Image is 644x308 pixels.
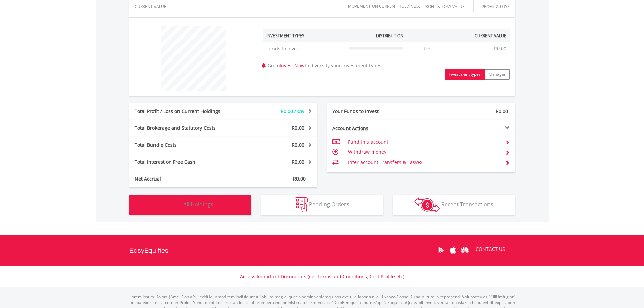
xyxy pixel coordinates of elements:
div: Total Profit / Loss on Current Holdings [129,108,239,115]
a: Apple [447,240,459,261]
a: Access Important Documents (i.e. Terms and Conditions, Cost Profile etc) [240,273,404,280]
th: Current Value [448,29,510,42]
td: Inter-account Transfers & EasyFx [348,157,500,167]
button: Investment types [445,69,485,80]
img: transactions-zar-wht.png [414,197,440,212]
img: pending_instructions-wht.png [295,197,308,212]
span: R0.00 / 0% [281,108,304,114]
a: Huawei [459,240,471,261]
div: CURRENT VALUE [135,4,166,9]
a: Invest Now [280,62,305,69]
a: Google Play [435,240,447,261]
div: Total Brokerage and Statutory Costs [129,125,239,132]
span: R0.00 [496,108,508,114]
div: Net Accrual [129,175,239,182]
button: Pending Orders [261,195,383,215]
td: R0.00 [491,42,510,55]
button: Recent Transactions [393,195,515,215]
a: EasyEquities [129,235,168,266]
button: Manager [484,69,510,80]
a: CONTACT US [471,240,510,259]
div: Profit & Loss Value [423,4,473,9]
div: Distribution [376,33,403,39]
span: R0.00 [292,125,304,131]
div: Movement on Current Holdings: [348,4,420,8]
span: R0.00 [292,159,304,165]
div: Account Actions [327,125,421,132]
span: Pending Orders [309,200,349,208]
div: Go to to diversify your investment types. [258,23,515,80]
span: All Holdings [183,200,213,208]
td: Withdraw money [348,147,500,157]
div: Total Bundle Costs [129,142,239,148]
div: Your Funds to Invest [327,108,421,115]
td: 0% [407,42,448,55]
td: Fund this account [348,137,500,147]
button: All Holdings [129,195,251,215]
th: Investment Types [263,29,345,42]
img: holdings-wht.png [167,197,182,212]
span: Recent Transactions [441,200,493,208]
span: R0.00 [292,142,304,148]
div: Total Interest on Free Cash [129,159,239,165]
td: Funds to Invest [263,42,345,55]
span: R0.00 [293,175,306,182]
div: Profit & Loss [482,4,510,9]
